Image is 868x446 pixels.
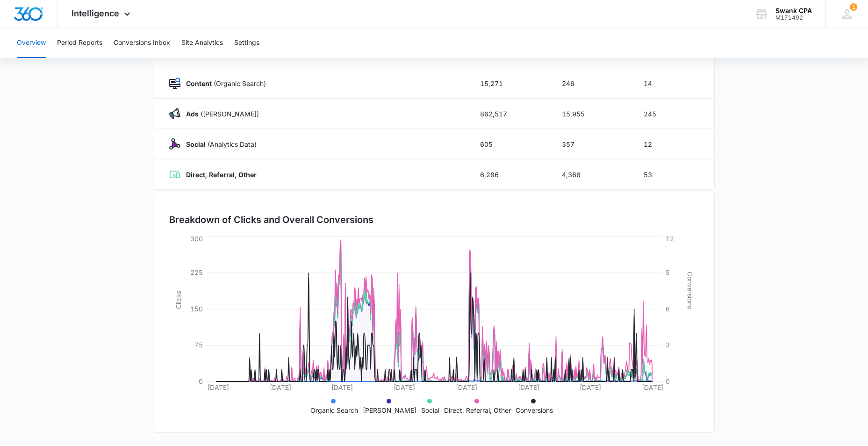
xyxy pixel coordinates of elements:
[455,383,477,391] tspan: [DATE]
[169,78,180,89] img: Content
[169,108,180,119] img: Ads
[666,268,670,276] tspan: 9
[551,99,632,129] td: 15,955
[169,138,180,150] img: Social
[551,129,632,159] td: 357
[394,383,415,391] tspan: [DATE]
[194,341,203,349] tspan: 75
[207,383,229,391] tspan: [DATE]
[186,110,199,118] strong: Ads
[190,305,203,313] tspan: 150
[269,383,291,391] tspan: [DATE]
[551,68,632,99] td: 246
[632,159,714,190] td: 53
[174,291,182,309] tspan: Clicks
[850,3,857,11] span: 1
[186,140,206,148] strong: Social
[469,68,551,99] td: 15,271
[632,68,714,99] td: 14
[469,99,551,129] td: 862,517
[190,268,203,276] tspan: 225
[686,272,694,309] tspan: Conversions
[850,3,857,11] div: notifications count
[666,341,670,349] tspan: 3
[551,159,632,190] td: 4,366
[180,139,257,149] p: (Analytics Data)
[114,28,170,58] button: Conversions Inbox
[666,377,670,385] tspan: 0
[632,129,714,159] td: 12
[666,235,674,243] tspan: 12
[516,405,553,415] p: Conversions
[444,405,511,415] p: Direct, Referral, Other
[169,213,373,227] h3: Breakdown of Clicks and Overall Conversions
[775,14,812,21] div: account id
[632,99,714,129] td: 245
[580,383,601,391] tspan: [DATE]
[421,405,439,415] p: Social
[72,8,119,18] span: Intelligence
[469,159,551,190] td: 6,286
[234,28,259,58] button: Settings
[469,129,551,159] td: 605
[310,405,358,415] p: Organic Search
[17,28,46,58] button: Overview
[666,305,670,313] tspan: 6
[180,109,259,119] p: ([PERSON_NAME])
[363,405,416,415] p: [PERSON_NAME]
[331,383,353,391] tspan: [DATE]
[199,377,203,385] tspan: 0
[642,383,663,391] tspan: [DATE]
[57,28,102,58] button: Period Reports
[517,383,539,391] tspan: [DATE]
[190,235,203,243] tspan: 300
[186,171,257,179] strong: Direct, Referral, Other
[180,79,266,88] p: (Organic Search)
[775,7,812,14] div: account name
[181,28,223,58] button: Site Analytics
[186,79,212,87] strong: Content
